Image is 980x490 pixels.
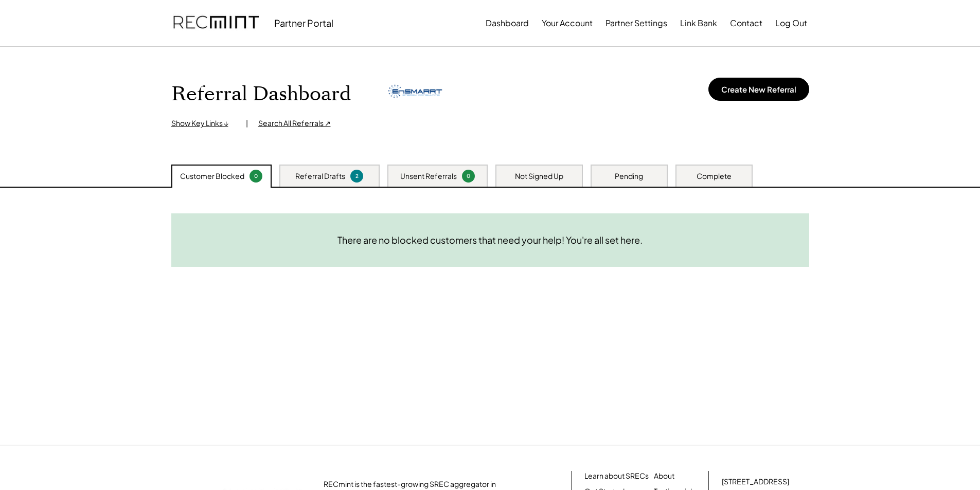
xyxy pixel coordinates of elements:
[680,13,717,33] button: Link Bank
[171,118,236,129] div: Show Key Links ↓
[708,78,809,101] button: Create New Referral
[775,13,807,33] button: Log Out
[295,171,345,182] div: Referral Drafts
[697,171,732,182] div: Complete
[584,471,649,481] a: Learn about SRECs
[258,118,331,129] div: Search All Referrals ↗
[515,171,563,182] div: Not Signed Up
[352,172,362,180] div: 2
[400,171,457,182] div: Unsent Referrals
[654,471,674,481] a: About
[605,13,667,33] button: Partner Settings
[464,172,473,180] div: 0
[251,172,261,180] div: 0
[722,477,789,487] div: [STREET_ADDRESS]
[180,171,244,182] div: Customer Blocked
[615,171,643,182] div: Pending
[337,234,643,246] div: There are no blocked customers that need your help! You're all set here.
[542,13,593,33] button: Your Account
[486,13,529,33] button: Dashboard
[274,17,333,29] div: Partner Portal
[246,118,248,129] div: |
[730,13,762,33] button: Contact
[173,6,259,41] img: recmint-logotype%403x.png
[387,72,443,116] img: ensmarrt-logo.png
[171,82,351,106] h1: Referral Dashboard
